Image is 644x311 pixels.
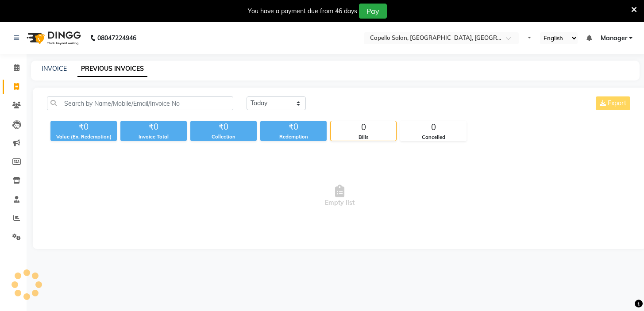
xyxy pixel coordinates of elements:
[248,7,357,16] div: You have a payment due from 46 days
[331,134,396,141] div: Bills
[331,121,396,134] div: 0
[77,61,147,77] a: PREVIOUS INVOICES
[23,26,83,50] img: logo
[47,96,233,110] input: Search by Name/Mobile/Email/Invoice No
[601,34,627,43] span: Manager
[190,121,257,133] div: ₹0
[97,26,136,50] b: 08047224946
[50,133,117,141] div: Value (Ex. Redemption)
[120,133,187,141] div: Invoice Total
[120,121,187,133] div: ₹0
[401,134,466,141] div: Cancelled
[260,133,327,141] div: Redemption
[50,121,117,133] div: ₹0
[401,121,466,134] div: 0
[47,152,632,240] span: Empty list
[260,121,327,133] div: ₹0
[42,65,67,73] a: INVOICE
[190,133,257,141] div: Collection
[359,4,387,19] button: Pay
